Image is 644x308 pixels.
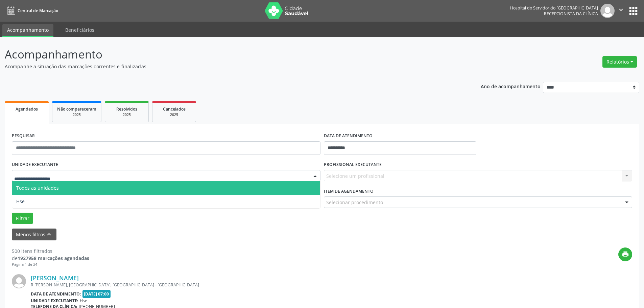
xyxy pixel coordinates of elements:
div: 2025 [57,112,96,117]
button: Menos filtroskeyboard_arrow_up [12,229,56,240]
div: 2025 [110,112,144,117]
p: Ano de acompanhamento [481,82,541,90]
span: [DATE] 07:00 [82,290,111,298]
p: Acompanhamento [5,46,449,63]
b: Data de atendimento: [31,291,81,297]
button: apps [627,5,639,17]
label: PROFISSIONAL EXECUTANTE [324,160,382,170]
i: print [622,251,629,258]
label: UNIDADE EXECUTANTE [12,160,58,170]
p: Acompanhe a situação das marcações correntes e finalizadas [5,63,449,70]
div: 2025 [157,112,191,117]
span: Resolvidos [116,106,137,112]
button: Relatórios [602,56,637,68]
span: Selecionar procedimento [326,199,383,206]
div: R [PERSON_NAME], [GEOGRAPHIC_DATA], [GEOGRAPHIC_DATA] - [GEOGRAPHIC_DATA] [31,282,531,288]
div: Hospital do Servidor do [GEOGRAPHIC_DATA] [510,5,598,11]
a: Acompanhamento [2,24,53,37]
i:  [617,6,625,14]
button: Filtrar [12,213,33,224]
img: img [600,4,615,18]
label: DATA DE ATENDIMENTO [324,131,373,141]
span: Central de Marcação [18,8,58,14]
span: Recepcionista da clínica [544,11,598,17]
span: Hse [80,298,87,304]
span: Todos as unidades [16,185,59,191]
img: img [12,274,26,288]
button:  [615,4,627,18]
a: Beneficiários [61,24,99,36]
div: de [12,255,89,262]
div: 500 itens filtrados [12,247,89,255]
span: Cancelados [163,106,186,112]
b: Unidade executante: [31,298,78,304]
a: Central de Marcação [5,5,58,16]
div: Página 1 de 34 [12,262,89,267]
button: print [618,247,632,261]
label: Item de agendamento [324,186,374,196]
a: [PERSON_NAME] [31,274,79,282]
span: Agendados [16,106,38,112]
strong: 1927958 marcações agendadas [18,255,89,261]
span: Não compareceram [57,106,96,112]
label: PESQUISAR [12,131,35,141]
i: keyboard_arrow_up [45,231,53,238]
span: Hse [16,198,25,205]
